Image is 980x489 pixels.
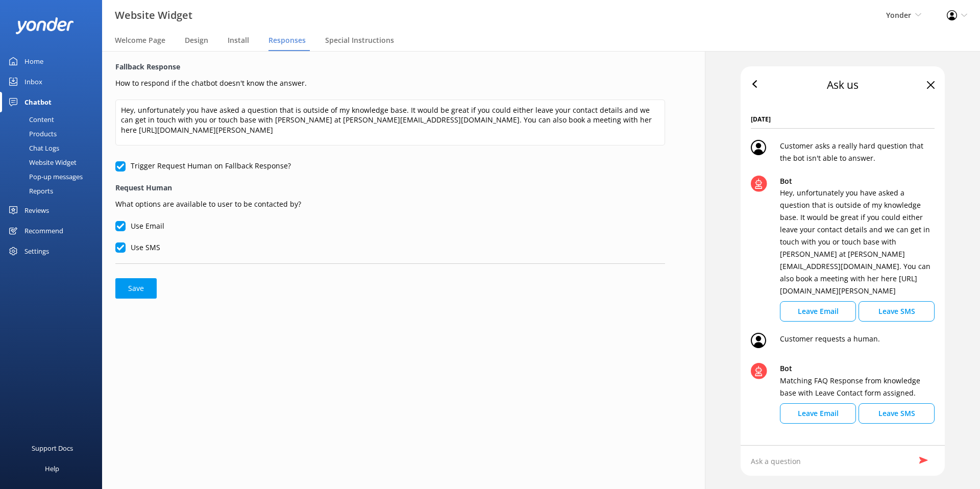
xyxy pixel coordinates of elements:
[115,100,665,145] textarea: Hey, unfortunately you have asked a question that is outside of my knowledge base. It would be gr...
[115,182,665,193] label: Request Human
[6,127,57,141] div: Products
[32,438,73,458] div: Support Docs
[859,403,935,424] button: Leave SMS
[780,187,935,297] p: Hey, unfortunately you have asked a question that is outside of my knowledge base. It would be gr...
[45,458,59,479] div: Help
[115,61,665,72] label: Fallback Response
[6,169,83,184] div: Pop-up messages
[24,221,63,241] div: Recommend
[24,71,42,92] div: Inbox
[6,169,102,184] a: Pop-up messages
[886,10,911,20] span: Yonder
[115,242,160,253] label: Use SMS
[859,301,935,322] button: Leave SMS
[780,363,935,374] p: Bot
[6,112,54,127] div: Content
[115,196,665,210] p: What options are available to user to be contacted by?
[325,35,394,45] span: Special Instructions
[780,403,856,424] button: Leave Email
[24,200,49,221] div: Reviews
[6,184,53,198] div: Reports
[24,241,49,261] div: Settings
[827,77,859,94] div: Ask us
[185,35,208,45] span: Design
[6,155,102,169] a: Website Widget
[115,278,157,299] button: Save
[780,375,935,399] p: Matching FAQ Response from knowledge base with Leave Contact form assigned.
[780,301,856,322] button: Leave Email
[115,35,165,45] span: Welcome Page
[6,127,102,141] a: Products
[15,17,74,34] img: yonder-white-logo.png
[780,176,935,187] p: Bot
[24,51,43,71] div: Home
[6,141,102,155] a: Chat Logs
[6,141,59,155] div: Chat Logs
[115,160,291,172] label: Trigger Request Human on Fallback Response?
[115,221,164,232] label: Use Email
[6,155,77,169] div: Website Widget
[24,92,52,112] div: Chatbot
[6,112,102,127] a: Content
[780,140,935,164] p: Customer asks a really hard question that the bot isn't able to answer.
[751,114,935,129] span: [DATE]
[780,333,880,352] p: Customer requests a human.
[268,35,306,45] span: Responses
[115,75,665,89] p: How to respond if the chatbot doesn't know the answer.
[115,7,192,23] h3: Website Widget
[6,184,102,198] a: Reports
[228,35,249,45] span: Install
